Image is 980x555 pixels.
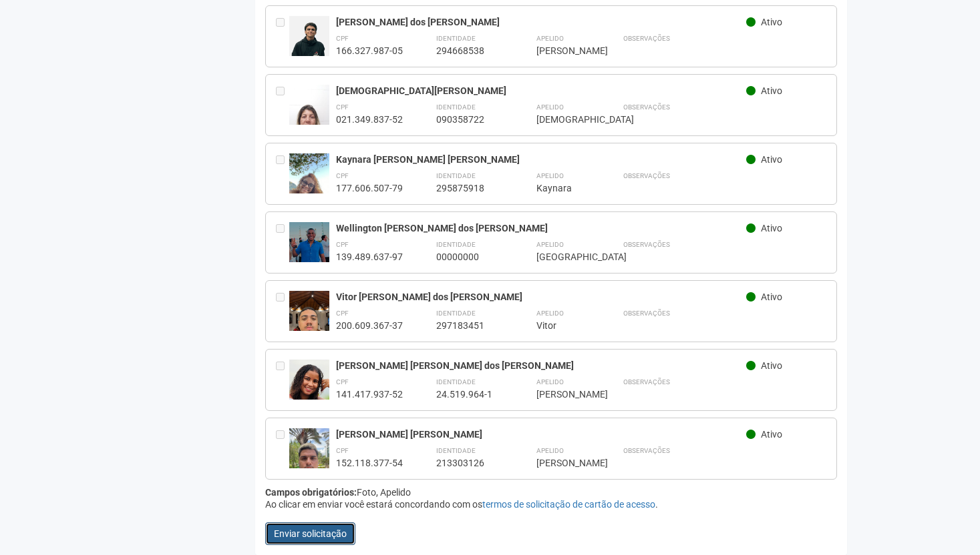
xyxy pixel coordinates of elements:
[536,45,590,57] div: [PERSON_NAME]
[276,428,289,469] div: Entre em contato com a Aministração para solicitar o cancelamento ou 2a via
[336,222,747,234] div: Wellington [PERSON_NAME] dos [PERSON_NAME]
[436,457,503,469] div: 213303126
[276,16,289,57] div: Entre em contato com a Aministração para solicitar o cancelamento ou 2a via
[536,241,564,248] strong: Apelido
[436,113,503,125] div: 090358722
[436,447,476,454] strong: Identidade
[336,457,403,469] div: 152.118.377-54
[336,428,747,440] div: [PERSON_NAME] [PERSON_NAME]
[536,182,590,194] div: Kaynara
[436,172,476,179] strong: Identidade
[623,310,670,317] strong: Observações
[536,457,590,469] div: [PERSON_NAME]
[265,486,838,498] div: Foto, Apelido
[761,429,782,440] span: Ativo
[536,113,590,125] div: [DEMOGRAPHIC_DATA]
[623,103,670,111] strong: Observações
[436,182,503,194] div: 295875918
[623,172,670,179] strong: Observações
[289,428,329,500] img: user.jpg
[336,153,747,165] div: Kaynara [PERSON_NAME] [PERSON_NAME]
[761,292,782,302] span: Ativo
[623,35,670,42] strong: Observações
[436,251,503,263] div: 00000000
[536,320,590,332] div: Vitor
[336,35,349,42] strong: CPF
[536,35,564,42] strong: Apelido
[336,310,349,317] strong: CPF
[336,360,747,372] div: [PERSON_NAME] [PERSON_NAME] dos [PERSON_NAME]
[289,85,329,138] img: user.jpg
[436,103,476,111] strong: Identidade
[276,360,289,400] div: Entre em contato com a Aministração para solicitar o cancelamento ou 2a via
[436,320,503,332] div: 297183451
[276,291,289,332] div: Entre em contato com a Aministração para solicitar o cancelamento ou 2a via
[761,360,782,371] span: Ativo
[536,388,590,400] div: [PERSON_NAME]
[289,360,329,401] img: user.jpg
[336,241,349,248] strong: CPF
[265,498,838,510] div: Ao clicar em enviar você estará concordando com os .
[265,487,357,498] strong: Campos obrigatórios:
[536,172,564,179] strong: Apelido
[276,153,289,194] div: Entre em contato com a Aministração para solicitar o cancelamento ou 2a via
[336,182,403,194] div: 177.606.507-79
[336,45,403,57] div: 166.327.987-05
[336,291,747,303] div: Vitor [PERSON_NAME] dos [PERSON_NAME]
[536,103,564,111] strong: Apelido
[436,45,503,57] div: 294668538
[536,310,564,317] strong: Apelido
[761,154,782,165] span: Ativo
[536,447,564,454] strong: Apelido
[336,16,747,28] div: [PERSON_NAME] dos [PERSON_NAME]
[436,241,476,248] strong: Identidade
[436,388,503,400] div: 24.519.964-1
[761,223,782,233] span: Ativo
[336,103,349,111] strong: CPF
[336,388,403,400] div: 141.417.937-52
[623,241,670,248] strong: Observações
[436,310,476,317] strong: Identidade
[623,378,670,386] strong: Observações
[336,447,349,454] strong: CPF
[289,222,329,270] img: user.jpg
[536,251,590,263] div: [GEOGRAPHIC_DATA]
[265,522,355,545] button: Enviar solicitação
[336,85,747,97] div: [DEMOGRAPHIC_DATA][PERSON_NAME]
[336,113,403,125] div: 021.349.837-52
[336,320,403,332] div: 200.609.367-37
[436,35,476,42] strong: Identidade
[289,291,329,344] img: user.jpg
[761,17,782,27] span: Ativo
[536,378,564,386] strong: Apelido
[482,499,655,510] a: termos de solicitação de cartão de acesso
[276,222,289,263] div: Entre em contato com a Aministração para solicitar o cancelamento ou 2a via
[623,447,670,454] strong: Observações
[761,85,782,96] span: Ativo
[336,378,349,386] strong: CPF
[336,251,403,263] div: 139.489.637-97
[276,85,289,125] div: Entre em contato com a Aministração para solicitar o cancelamento ou 2a via
[289,16,329,56] img: user.jpg
[336,172,349,179] strong: CPF
[289,153,329,207] img: user.jpg
[436,378,476,386] strong: Identidade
